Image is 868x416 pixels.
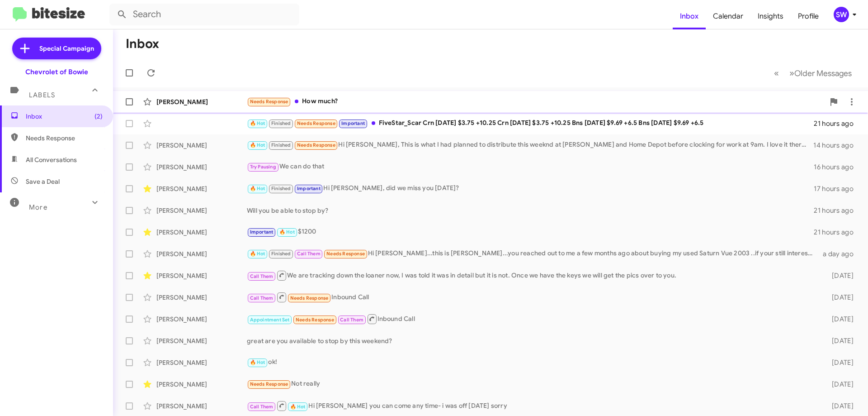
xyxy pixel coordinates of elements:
[784,64,857,82] button: Next
[247,206,814,215] div: Will you be able to stop by?
[39,44,94,53] span: Special Campaign
[250,317,290,323] span: Appointment Set
[250,251,265,257] span: 🔥 Hot
[156,271,247,280] div: [PERSON_NAME]
[814,163,861,172] div: 16 hours ago
[250,186,265,191] span: 🔥 Hot
[247,140,813,150] div: Hi [PERSON_NAME], This is what I had planned to distribute this weeknd at [PERSON_NAME] and Home ...
[156,163,247,172] div: [PERSON_NAME]
[156,380,247,389] div: [PERSON_NAME]
[250,295,274,301] span: Call Them
[250,99,288,105] span: Needs Response
[271,186,291,191] span: Finished
[247,292,817,303] div: Inbound Call
[247,249,817,259] div: Hi [PERSON_NAME]...this is [PERSON_NAME]...you reached out to me a few months ago about buying my...
[774,67,779,79] span: «
[247,270,817,281] div: We are tracking down the loaner now, I was told it was in detail but it is not. Once we have the ...
[250,120,265,126] span: 🔥 Hot
[29,91,55,99] span: Labels
[817,380,861,389] div: [DATE]
[297,186,321,191] span: Important
[326,251,365,257] span: Needs Response
[250,142,265,148] span: 🔥 Hot
[834,7,849,22] div: SW
[794,68,852,78] span: Older Messages
[817,402,861,411] div: [DATE]
[156,402,247,411] div: [PERSON_NAME]
[290,404,306,410] span: 🔥 Hot
[247,357,817,368] div: ok!
[250,229,274,235] span: Important
[247,227,814,237] div: $1200
[813,141,861,150] div: 14 hours ago
[789,67,794,79] span: »
[156,184,247,193] div: [PERSON_NAME]
[279,229,295,235] span: 🔥 Hot
[156,97,247,106] div: [PERSON_NAME]
[29,203,47,211] span: More
[271,251,291,257] span: Finished
[156,336,247,345] div: [PERSON_NAME]
[271,142,291,148] span: Finished
[156,358,247,367] div: [PERSON_NAME]
[250,359,265,365] span: 🔥 Hot
[817,249,861,258] div: a day ago
[250,381,288,387] span: Needs Response
[247,336,817,345] div: great are you available to stop by this weekend?
[297,142,335,148] span: Needs Response
[814,184,861,193] div: 17 hours ago
[817,271,861,280] div: [DATE]
[12,38,101,59] a: Special Campaign
[706,3,750,29] a: Calendar
[26,134,103,143] span: Needs Response
[26,177,60,186] span: Save a Deal
[814,119,861,128] div: 21 hours ago
[290,295,329,301] span: Needs Response
[156,228,247,237] div: [PERSON_NAME]
[109,4,299,25] input: Search
[156,249,247,258] div: [PERSON_NAME]
[247,379,817,389] div: Not really
[791,3,826,29] a: Profile
[247,400,817,411] div: Hi [PERSON_NAME] you can come any time- i was off [DATE] sorry
[814,206,861,215] div: 21 hours ago
[156,315,247,324] div: [PERSON_NAME]
[271,120,291,126] span: Finished
[26,112,103,121] span: Inbox
[250,273,274,279] span: Call Them
[297,120,335,126] span: Needs Response
[247,118,814,129] div: FiveStar_Scar Crn [DATE] $3.75 +10.25 Crn [DATE] $3.75 +10.25 Bns [DATE] $9.69 +6.5 Bns [DATE] $9...
[340,317,363,323] span: Call Them
[817,358,861,367] div: [DATE]
[94,112,103,121] span: (2)
[769,64,857,82] nav: Page navigation example
[247,183,814,194] div: Hi [PERSON_NAME], did we miss you [DATE]?
[156,141,247,150] div: [PERSON_NAME]
[341,120,365,126] span: Important
[750,3,791,29] a: Insights
[26,155,77,164] span: All Conversations
[296,317,334,323] span: Needs Response
[156,293,247,302] div: [PERSON_NAME]
[297,251,321,257] span: Call Them
[817,336,861,345] div: [DATE]
[126,37,159,51] h1: Inbox
[250,164,276,170] span: Try Pausing
[156,206,247,215] div: [PERSON_NAME]
[247,96,825,107] div: How much?
[247,313,817,325] div: Inbound Call
[817,315,861,324] div: [DATE]
[673,3,706,29] a: Inbox
[250,404,274,410] span: Call Them
[817,293,861,302] div: [DATE]
[769,64,784,82] button: Previous
[247,162,814,172] div: We can do that
[25,67,88,77] div: Chevrolet of Bowie
[826,7,858,22] button: SW
[814,228,861,237] div: 21 hours ago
